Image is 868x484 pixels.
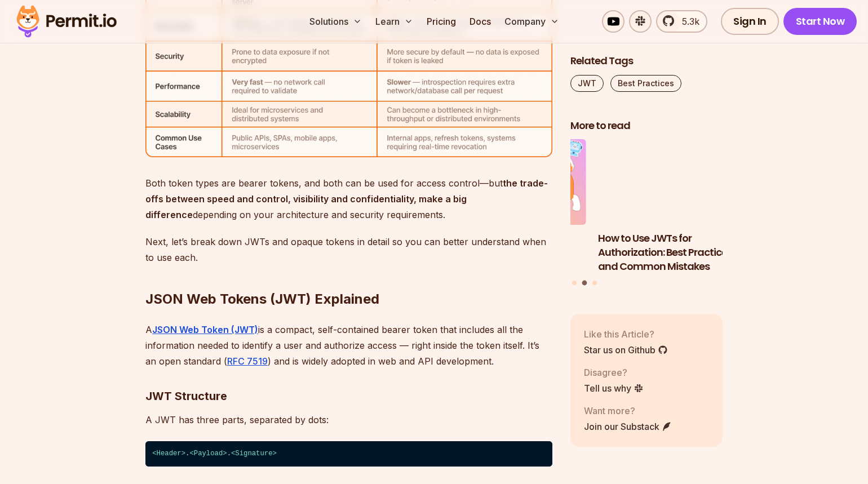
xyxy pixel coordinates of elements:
[570,119,723,133] h2: More to read
[570,140,723,287] div: Posts
[610,75,681,92] a: Best Practices
[305,10,366,33] button: Solutions
[145,389,227,403] strong: JWT Structure
[371,10,418,33] button: Learn
[721,8,779,35] a: Sign In
[152,450,185,458] span: < >
[194,450,223,458] span: Payload
[584,366,644,379] p: Disagree?
[227,356,268,367] a: RFC 7519
[783,8,857,35] a: Start Now
[145,322,552,369] p: A is a compact, self-contained bearer token that includes all the information needed to identify ...
[675,15,699,28] span: 5.3k
[422,10,460,33] a: Pricing
[582,281,587,286] button: Go to slide 2
[145,177,548,220] strong: the trade-offs between speed and control, visibility and confidentiality, make a big difference
[465,10,495,33] a: Docs
[145,234,552,265] p: Next, let’s break down JWTs and opaque tokens in detail so you can better understand when to use ...
[584,343,668,357] a: Star us on Github
[434,140,586,274] a: Why JWTs Can’t Handle AI Agent AccessWhy JWTs Can’t Handle AI Agent Access
[145,412,552,428] p: A JWT has three parts, separated by dots:
[145,175,552,223] p: Both token types are bearer tokens, and both can be used for access control—but depending on your...
[572,281,577,285] button: Go to slide 1
[584,420,672,433] a: Join our Substack
[570,54,723,68] h2: Related Tags
[656,10,707,33] a: 5.3k
[592,281,597,285] button: Go to slide 3
[152,324,258,335] a: JSON Web Token (JWT)
[145,291,379,307] strong: JSON Web Tokens (JWT) Explained
[570,75,604,92] a: JWT
[231,450,277,458] span: < >
[598,140,750,225] img: How to Use JWTs for Authorization: Best Practices and Common Mistakes
[584,327,668,341] p: Like this Article?
[500,10,564,33] button: Company
[598,140,750,274] li: 2 of 3
[598,232,750,273] h3: How to Use JWTs for Authorization: Best Practices and Common Mistakes
[584,381,644,395] a: Tell us why
[157,450,181,458] span: Header
[189,450,227,458] span: < >
[584,404,672,418] p: Want more?
[434,232,586,260] h3: Why JWTs Can’t Handle AI Agent Access
[145,441,552,467] code: . .
[434,140,586,274] li: 1 of 3
[11,2,122,41] img: Permit logo
[235,450,272,458] span: Signature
